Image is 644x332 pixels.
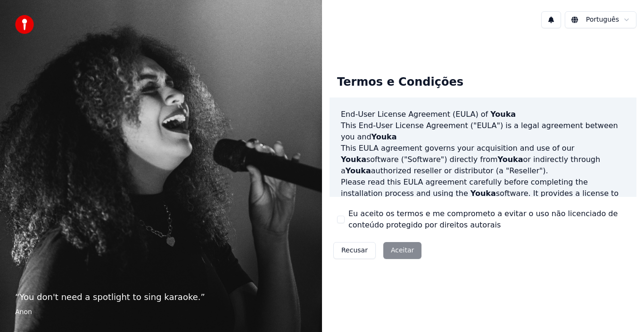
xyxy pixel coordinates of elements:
[498,155,523,164] span: Youka
[15,308,307,317] footer: Anon
[341,177,625,222] p: Please read this EULA agreement carefully before completing the installation process and using th...
[471,189,496,198] span: Youka
[372,132,397,141] span: Youka
[341,120,625,143] p: This End-User License Agreement ("EULA") is a legal agreement between you and
[348,208,629,231] label: Eu aceito os termos e me comprometo a evitar o uso não licenciado de conteúdo protegido por direi...
[341,109,625,120] h3: End-User License Agreement (EULA) of
[490,110,516,119] span: Youka
[341,155,366,164] span: Youka
[341,143,625,177] p: This EULA agreement governs your acquisition and use of our software ("Software") directly from o...
[346,166,371,175] span: Youka
[333,242,376,259] button: Recusar
[330,67,471,97] div: Termos e Condições
[15,15,34,34] img: youka
[15,291,307,304] p: “ You don't need a spotlight to sing karaoke. ”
